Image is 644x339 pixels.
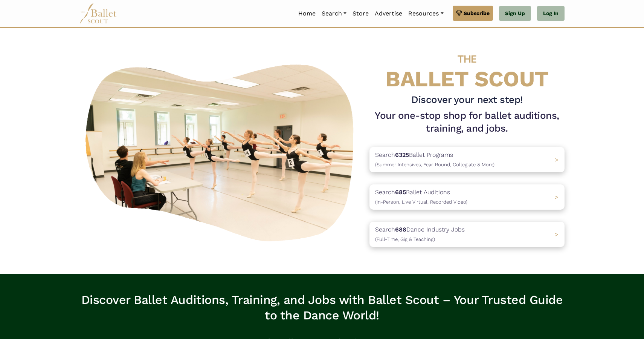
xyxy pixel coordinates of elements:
span: > [555,193,559,201]
p: Search Ballet Programs [375,150,494,169]
span: (Full-Time, Gig & Teaching) [375,236,435,242]
a: Search [319,6,349,21]
a: Search685Ballet Auditions(In-Person, Live Virtual, Recorded Video) > [369,184,565,210]
b: 6325 [395,151,409,158]
span: > [555,231,559,238]
b: 685 [395,189,406,196]
h3: Discover Ballet Auditions, Training, and Jobs with Ballet Scout – Your Trusted Guide to the Dance... [79,292,565,324]
a: Search688Dance Industry Jobs(Full-Time, Gig & Teaching) > [369,222,565,247]
a: Sign Up [499,6,531,21]
span: Subscribe [464,9,490,17]
a: Subscribe [453,6,493,21]
span: (In-Person, Live Virtual, Recorded Video) [375,199,467,205]
a: Log In [537,6,565,21]
img: gem.svg [456,9,462,17]
b: 688 [395,226,406,233]
p: Search Ballet Auditions [375,187,467,207]
p: Search Dance Industry Jobs [375,225,465,244]
a: Store [349,6,372,21]
a: Advertise [372,6,405,21]
span: THE [458,53,476,65]
img: A group of ballerinas talking to each other in a ballet studio [79,56,363,246]
a: Search6325Ballet Programs(Summer Intensives, Year-Round, Collegiate & More)> [369,147,565,172]
span: (Summer Intensives, Year-Round, Collegiate & More) [375,162,494,167]
h3: Discover your next step! [369,94,565,106]
a: Home [295,6,319,21]
h4: BALLET SCOUT [369,43,565,91]
h1: Your one-stop shop for ballet auditions, training, and jobs. [369,109,565,135]
a: Resources [405,6,446,21]
span: > [555,156,559,163]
